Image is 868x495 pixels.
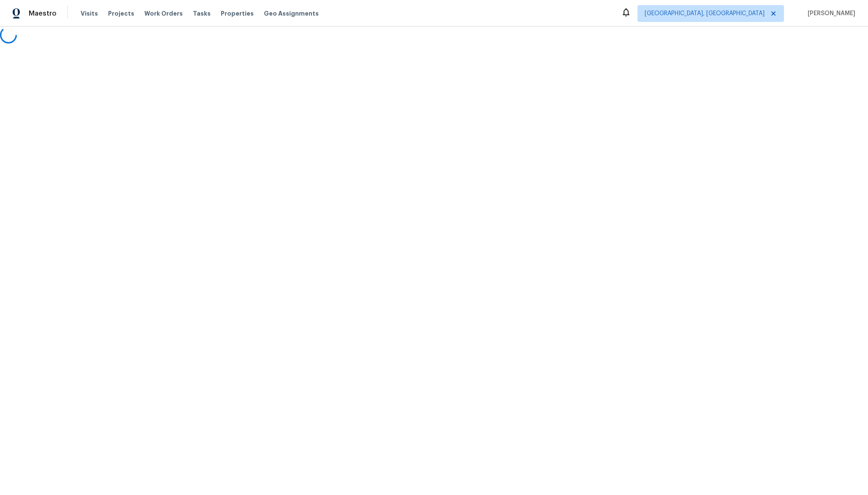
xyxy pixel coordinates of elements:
span: Maestro [29,9,57,18]
span: Properties [221,9,254,18]
span: Projects [108,9,134,18]
span: [GEOGRAPHIC_DATA], [GEOGRAPHIC_DATA] [645,9,765,18]
span: [PERSON_NAME] [804,9,855,18]
span: Geo Assignments [264,9,319,18]
span: Tasks [193,11,211,16]
span: Work Orders [144,9,183,18]
span: Visits [81,9,98,18]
